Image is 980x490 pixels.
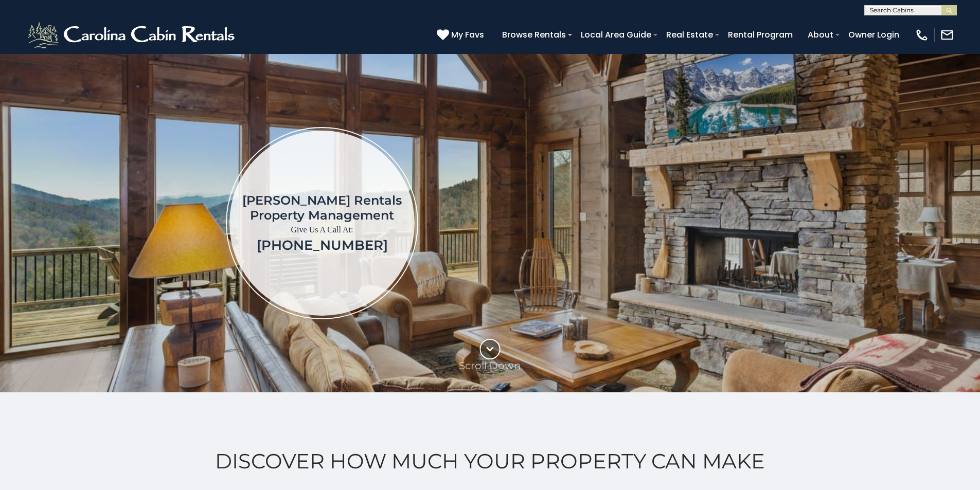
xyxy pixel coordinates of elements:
h1: [PERSON_NAME] Rentals Property Management [242,193,402,223]
a: Owner Login [843,26,904,44]
h2: Discover How Much Your Property Can Make [26,449,954,473]
img: White-1-2.png [26,20,239,50]
a: About [803,26,839,44]
p: Scroll Down [459,359,521,372]
img: phone-regular-white.png [915,28,929,42]
a: Rental Program [723,26,798,44]
p: Give Us A Call At: [242,223,402,237]
span: My Favs [451,28,484,41]
iframe: New Contact Form [584,84,920,361]
a: My Favs [437,28,487,42]
a: Browse Rentals [497,26,571,44]
a: [PHONE_NUMBER] [257,237,388,253]
a: Local Area Guide [576,26,656,44]
img: mail-regular-white.png [940,28,954,42]
a: Real Estate [661,26,718,44]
